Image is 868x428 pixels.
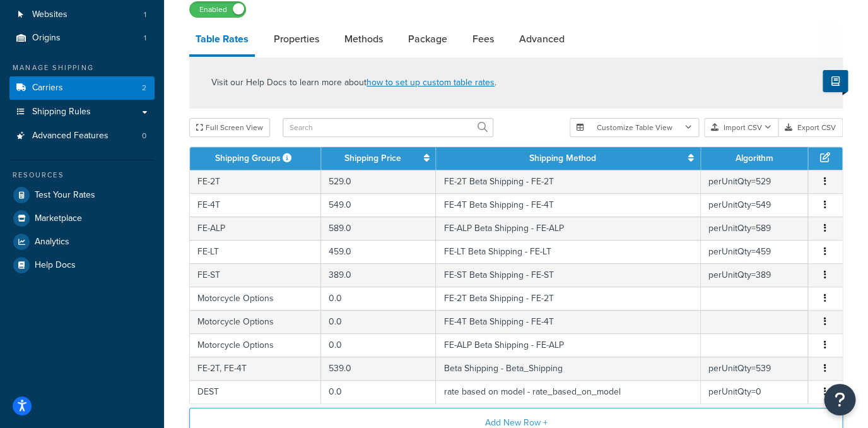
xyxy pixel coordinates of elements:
td: rate based on model - rate_based_on_model [436,380,700,403]
td: Motorcycle Options [190,287,321,310]
li: Origins [9,27,155,50]
td: perUnitQty=589 [701,217,808,240]
td: FE-ALP [190,217,321,240]
td: FE-2T [190,170,321,193]
td: 549.0 [321,193,437,217]
a: Origins1 [9,27,155,50]
th: Shipping Groups [190,147,321,170]
td: FE-LT Beta Shipping - FE-LT [436,240,700,263]
td: 0.0 [321,287,437,310]
a: Shipping Method [529,152,595,165]
a: Marketplace [9,207,155,230]
span: Marketplace [35,213,82,224]
button: Import CSV [704,118,778,137]
a: Shipping Rules [9,100,155,124]
td: perUnitQty=389 [701,263,808,287]
td: FE-ST Beta Shipping - FE-ST [436,263,700,287]
a: Websites1 [9,3,155,27]
td: Motorcycle Options [190,333,321,357]
td: perUnitQty=0 [701,380,808,403]
span: Advanced Features [32,131,108,141]
span: 1 [144,33,146,44]
a: Advanced [513,24,571,54]
td: 0.0 [321,380,437,403]
a: Shipping Price [344,152,401,165]
span: Test Your Rates [35,190,95,201]
a: Fees [466,24,500,54]
a: Properties [267,24,325,54]
div: Resources [9,170,155,181]
span: 2 [142,83,146,93]
button: Open Resource Center [824,384,855,415]
li: Advanced Features [9,124,155,148]
td: FE-4T Beta Shipping - FE-4T [436,310,700,333]
th: Algorithm [701,147,808,170]
span: Analytics [35,237,69,247]
a: how to set up custom table rates [367,76,495,89]
td: FE-ALP Beta Shipping - FE-ALP [436,333,700,357]
a: Analytics [9,230,155,253]
td: 0.0 [321,333,437,357]
a: Methods [338,24,389,54]
span: Help Docs [35,260,76,271]
div: Manage Shipping [9,62,155,73]
td: FE-2T, FE-4T [190,357,321,380]
span: Origins [32,33,61,44]
span: Shipping Rules [32,107,91,117]
td: perUnitQty=459 [701,240,808,263]
label: Enabled [190,2,245,17]
td: 539.0 [321,357,437,380]
td: 589.0 [321,217,437,240]
td: perUnitQty=529 [701,170,808,193]
td: FE-4T [190,193,321,217]
td: FE-2T Beta Shipping - FE-2T [436,170,700,193]
td: FE-ST [190,263,321,287]
td: 529.0 [321,170,437,193]
a: Package [402,24,454,54]
td: 0.0 [321,310,437,333]
td: 389.0 [321,263,437,287]
a: Test Your Rates [9,184,155,206]
td: Beta Shipping - Beta_Shipping [436,357,700,380]
button: Customize Table View [570,118,699,137]
button: Full Screen View [189,118,270,137]
td: DEST [190,380,321,403]
td: FE-2T Beta Shipping - FE-2T [436,287,700,310]
span: Websites [32,9,67,20]
span: Carriers [32,83,63,93]
a: Carriers2 [9,76,155,100]
input: Search [283,118,493,137]
li: Websites [9,3,155,27]
button: Export CSV [778,118,843,137]
td: Motorcycle Options [190,310,321,333]
td: perUnitQty=549 [701,193,808,217]
li: Carriers [9,76,155,100]
button: Show Help Docs [823,70,848,92]
td: FE-4T Beta Shipping - FE-4T [436,193,700,217]
a: Help Docs [9,254,155,276]
td: FE-ALP Beta Shipping - FE-ALP [436,217,700,240]
span: 0 [142,131,146,141]
td: FE-LT [190,240,321,263]
a: Table Rates [189,24,255,57]
td: perUnitQty=539 [701,357,808,380]
p: Visit our Help Docs to learn more about . [211,76,496,90]
td: 459.0 [321,240,437,263]
a: Advanced Features0 [9,124,155,148]
span: 1 [144,9,146,20]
